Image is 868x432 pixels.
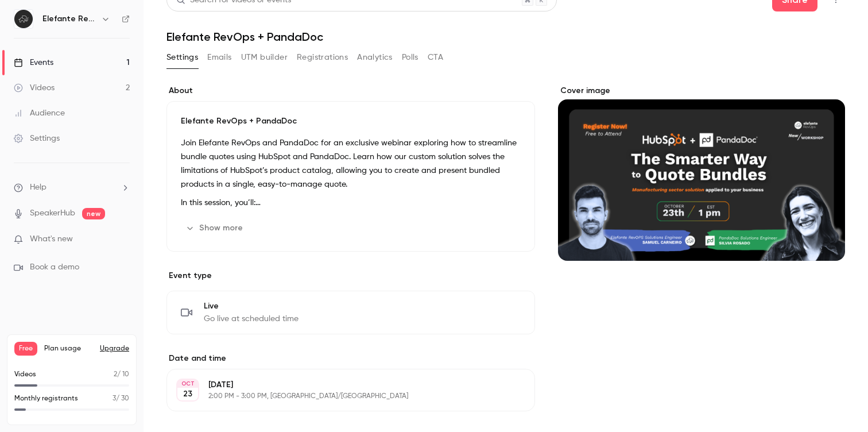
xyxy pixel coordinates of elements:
p: Monthly registrants [14,394,78,404]
a: SpeakerHub [30,207,75,219]
img: Elefante RevOps [14,10,33,28]
span: Help [30,182,46,194]
span: Plan usage [44,344,93,353]
p: [DATE] [208,379,474,391]
label: Date and time [166,353,535,364]
button: Analytics [357,48,393,67]
span: new [82,208,105,219]
button: Registrations [297,48,348,67]
div: Audience [14,107,65,119]
button: UTM builder [241,48,288,67]
p: / 10 [114,369,129,380]
p: 23 [183,388,192,400]
span: 3 [113,395,116,402]
div: OCT [177,380,198,388]
p: 2:00 PM - 3:00 PM, [GEOGRAPHIC_DATA]/[GEOGRAPHIC_DATA] [208,392,474,401]
label: Cover image [558,85,845,97]
section: Cover image [558,85,845,261]
button: Settings [166,48,198,67]
button: CTA [428,48,443,67]
button: Show more [181,219,250,237]
span: What's new [30,233,73,245]
p: Join Elefante RevOps and PandaDoc for an exclusive webinar exploring how to streamline bundle quo... [181,136,521,191]
span: Live [204,300,299,312]
label: About [166,85,535,97]
iframe: Noticeable Trigger [116,234,130,245]
h6: Elefante RevOps [42,13,96,25]
button: Upgrade [100,344,129,353]
span: Free [14,342,37,356]
p: / 30 [113,394,129,404]
div: Settings [14,133,60,144]
li: help-dropdown-opener [14,182,130,194]
span: Go live at scheduled time [204,313,299,325]
h1: Elefante RevOps + PandaDoc [166,30,845,44]
p: In this session, you’ll: [181,196,521,210]
span: 2 [114,371,117,378]
button: Polls [402,48,418,67]
p: Videos [14,369,36,380]
p: Event type [166,270,535,281]
p: Elefante RevOps + PandaDoc [181,115,521,127]
div: Videos [14,82,55,94]
button: Emails [207,48,231,67]
div: Events [14,57,53,68]
span: Book a demo [30,261,79,273]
